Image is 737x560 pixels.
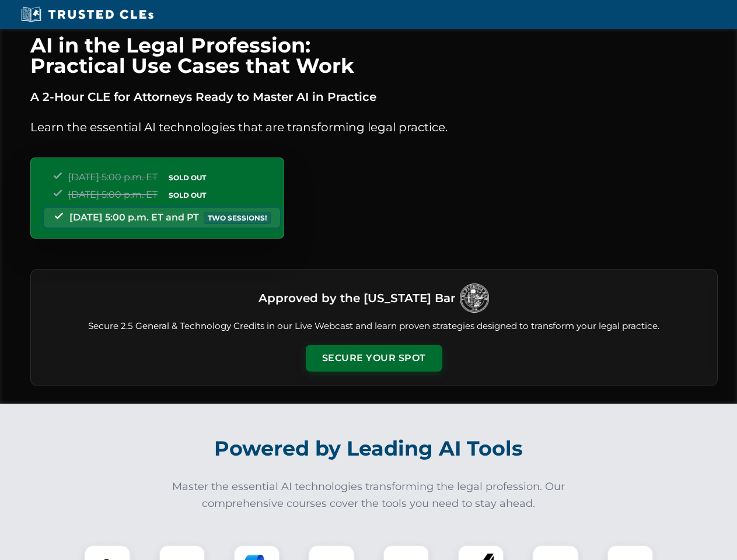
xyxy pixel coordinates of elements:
p: A 2-Hour CLE for Attorneys Ready to Master AI in Practice [30,87,718,106]
p: Master the essential AI technologies transforming the legal profession. Our comprehensive courses... [165,478,573,512]
button: Secure Your Spot [306,345,442,372]
h2: Powered by Leading AI Tools [46,428,692,469]
h3: Approved by the [US_STATE] Bar [259,288,455,309]
span: [DATE] 5:00 p.m. ET [68,189,158,200]
h1: AI in the Legal Profession: Practical Use Cases that Work [30,35,718,76]
span: SOLD OUT [165,171,210,184]
p: Secure 2.5 General & Technology Credits in our Live Webcast and learn proven strategies designed ... [45,320,703,333]
span: SOLD OUT [165,189,210,201]
img: Trusted CLEs [18,6,157,23]
p: Learn the essential AI technologies that are transforming legal practice. [30,118,718,136]
img: Logo [460,283,489,313]
span: [DATE] 5:00 p.m. ET [68,171,158,183]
